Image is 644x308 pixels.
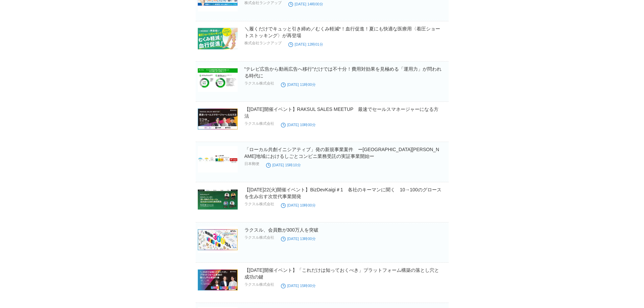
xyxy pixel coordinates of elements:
time: [DATE] 13時00分 [281,237,316,241]
img: 10550-460-00eae1aaa549da59bc19d2d74624b7da-659x346.png [198,106,238,132]
time: [DATE] 15時10分 [266,163,301,167]
img: 46038-117-b407d46794fe0866046b66dea9810e10-1215x250.jpg [198,146,238,172]
time: [DATE] 10時00分 [281,123,316,127]
a: 「ローカル共創イニシアティブ」発の新規事業案件 ー[GEOGRAPHIC_DATA][PERSON_NAME]地域におけるしごとコンビニ業務受託の実証事業開始ー [244,147,439,159]
img: 10550-457-38f6360e05675875f9b4fb2bf62c0ccb-659x346.png [198,267,238,293]
a: ＼履くだけでキュッと引き締め／むくみ軽減*！血行促進！夏にも快適な医療用〈着圧ショートストッキング〉が再登場 [244,26,440,38]
time: [DATE] 14時00分 [288,2,323,6]
p: ラクスル株式会社 [244,121,274,126]
p: 株式会社ランクアップ [244,41,282,46]
img: 10550-459-f06363f6904d0a1fef028460422ad26f-660x330.png [198,186,238,213]
p: ラクスル株式会社 [244,81,274,86]
p: ラクスル株式会社 [244,235,274,240]
p: 株式会社ランクアップ [244,0,282,5]
img: 10550-462-80e6e040aaf87400b95515ebb0a2db2e-1200x630.png [198,227,238,253]
img: 9540-257-b8cece9429c4dfc06f2e14872825ad9d-1018x546.jpg [198,25,238,52]
a: “テレビ広告から動画広告へ移行”だけでは不十分！費用対効果を見極める「運用力」が問われる時代に [244,66,442,78]
a: 【[DATE]22(火)開催イベント】BizDevKaigi＃1 各社のキーマンに聞く 10→100のグロースを生み出す次世代事業開発 [244,187,442,199]
p: ラクスル株式会社 [244,282,274,287]
p: 日本郵便 [244,161,259,166]
p: ラクスル株式会社 [244,202,274,207]
a: 【[DATE]開催イベント】「これだけは知っておくべき」プラットフォーム構築の落とし穴と成功の鍵 [244,267,439,280]
time: [DATE] 11時00分 [281,82,316,87]
time: [DATE] 12時01分 [288,42,323,46]
time: [DATE] 15時00分 [281,284,316,288]
a: ラクスル、会員数が300万人を突破 [244,227,318,233]
time: [DATE] 10時00分 [281,203,316,207]
a: 【[DATE]開催イベント】RAKSUL SALES MEETUP 最速でセールスマネージャーになる方法 [244,106,439,119]
img: 10550-463-4e7fccd7bb99aa1e6d56f6b624db8c67-2400x1260.png [198,66,238,92]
